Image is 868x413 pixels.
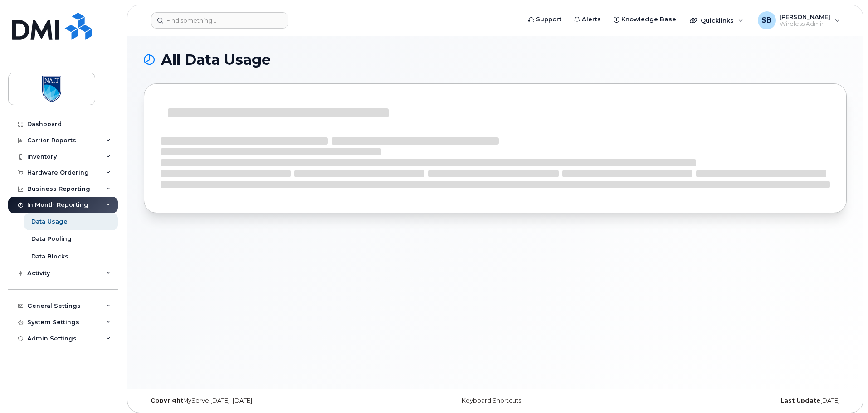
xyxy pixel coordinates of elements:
span: All Data Usage [161,53,271,67]
strong: Last Update [780,397,820,404]
a: Keyboard Shortcuts [462,397,521,404]
div: [DATE] [612,397,847,404]
strong: Copyright [151,397,183,404]
div: MyServe [DATE]–[DATE] [144,397,378,404]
